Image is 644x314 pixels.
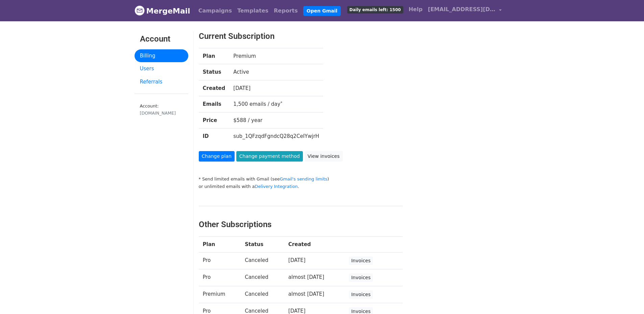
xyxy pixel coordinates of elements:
small: Account: [140,103,183,116]
a: Users [135,62,188,75]
td: Canceled [241,286,284,303]
small: * Send limited emails with Gmail (see ) or unlimited emails with a . [199,176,329,189]
a: View invoices [305,151,343,162]
a: Delivery Integration [255,184,298,189]
a: Billing [135,49,188,63]
a: Gmail's sending limits [280,176,328,182]
a: Templates [235,4,271,18]
a: Open Gmail [303,6,341,16]
a: Invoices [349,273,373,282]
span: [EMAIL_ADDRESS][DOMAIN_NAME] [428,5,496,14]
img: MergeMail logo [135,5,145,16]
a: Referrals [135,75,188,89]
th: Status [199,64,230,80]
a: Change plan [199,151,235,162]
th: Plan [199,48,230,64]
td: Pro [199,269,241,286]
td: almost [DATE] [284,269,345,286]
div: [DOMAIN_NAME] [140,110,183,116]
th: Plan [199,236,241,252]
td: Premium [199,286,241,303]
td: almost [DATE] [284,286,345,303]
a: Change payment method [236,151,303,162]
th: Emails [199,96,230,113]
td: Premium [229,48,323,64]
td: Pro [199,252,241,269]
a: Invoices [349,290,373,299]
th: Status [241,236,284,252]
td: Canceled [241,269,284,286]
td: [DATE] [284,252,345,269]
a: Daily emails left: 1500 [344,3,406,16]
th: Price [199,112,230,128]
a: [EMAIL_ADDRESS][DOMAIN_NAME] [425,3,504,19]
h3: Current Subscription [199,31,483,41]
th: ID [199,128,230,144]
a: Invoices [349,257,373,265]
th: Created [199,80,230,96]
a: Campaigns [196,4,235,18]
h3: Other Subscriptions [199,220,403,230]
td: sub_1QFzqdFgndcQ28q2CeIYwjrH [229,128,323,144]
a: MergeMail [135,4,190,18]
td: Active [229,64,323,80]
span: Daily emails left: 1500 [347,6,403,14]
a: Reports [271,4,301,18]
th: Created [284,236,345,252]
h3: Account [140,34,183,44]
a: Help [406,3,425,16]
td: 1,500 emails / day [229,96,323,113]
td: Canceled [241,252,284,269]
td: [DATE] [229,80,323,96]
td: $588 / year [229,112,323,128]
